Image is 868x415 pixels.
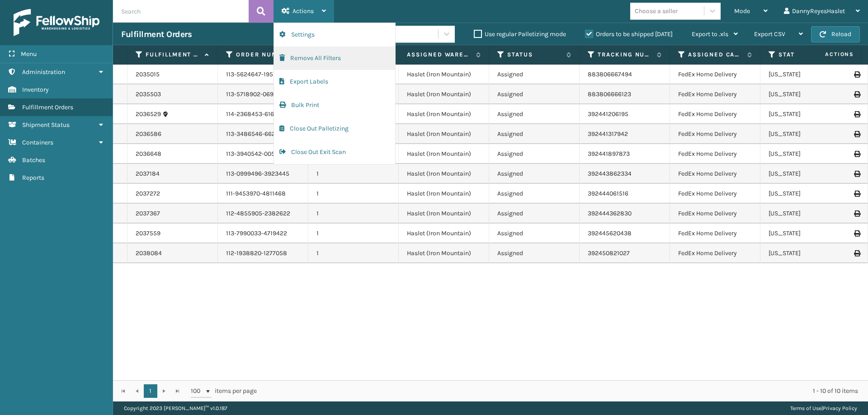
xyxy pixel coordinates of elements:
td: [US_STATE] [760,243,851,263]
label: Order Number [236,51,291,59]
td: 113-7990033-4719422 [218,224,308,243]
td: 113-3486546-6620227 [218,124,308,144]
label: Fulfillment Order Id [146,51,200,59]
td: Haslet (Iron Mountain) [399,124,489,144]
span: Administration [22,68,65,76]
i: Print Label [854,131,859,137]
td: FedEx Home Delivery [670,124,760,144]
td: FedEx Home Delivery [670,224,760,243]
td: 113-3940542-0057832 [218,144,308,164]
button: Reload [811,26,860,42]
i: Print Label [854,151,859,157]
td: Assigned [489,204,580,224]
a: 2037367 [136,209,160,218]
span: Menu [21,50,37,58]
td: FedEx Home Delivery [670,84,760,104]
td: FedEx Home Delivery [670,65,760,84]
td: Haslet (Iron Mountain) [399,224,489,243]
td: 1 [308,204,399,224]
label: Use regular Palletizing mode [474,30,566,38]
a: 392444362830 [588,210,632,217]
td: [US_STATE] [760,164,851,184]
a: 392441897873 [588,150,630,158]
td: 1 [308,164,399,184]
td: [US_STATE] [760,65,851,84]
p: Copyright 2023 [PERSON_NAME]™ v 1.0.187 [124,401,227,415]
a: 2036586 [136,130,161,139]
td: Haslet (Iron Mountain) [399,144,489,164]
td: 113-5624647-1959405 [218,65,308,84]
td: [US_STATE] [760,124,851,144]
span: Export CSV [754,30,785,38]
h3: Fulfillment Orders [121,29,192,40]
button: Remove All Filters [274,47,395,70]
div: 1 - 10 of 10 items [269,387,858,396]
td: Assigned [489,243,580,263]
a: 392450821027 [588,249,630,257]
a: 2035015 [136,70,160,79]
td: 112-4855905-2382622 [218,204,308,224]
td: FedEx Home Delivery [670,243,760,263]
td: Haslet (Iron Mountain) [399,184,489,204]
a: 392443862334 [588,170,632,177]
td: FedEx Home Delivery [670,204,760,224]
a: 392444061516 [588,190,628,197]
label: Status [507,51,562,59]
a: 2036648 [136,149,161,159]
span: Inventory [22,86,49,93]
td: 114-2368453-6161858 [218,104,308,124]
td: Haslet (Iron Mountain) [399,84,489,104]
td: Haslet (Iron Mountain) [399,204,489,224]
i: Print Label [854,91,859,98]
td: FedEx Home Delivery [670,144,760,164]
td: Assigned [489,124,580,144]
i: Print Label [854,191,859,197]
td: Assigned [489,65,580,84]
span: Containers [22,139,53,146]
td: FedEx Home Delivery [670,164,760,184]
a: 883806666123 [588,90,631,98]
td: Haslet (Iron Mountain) [399,243,489,263]
span: Actions [797,47,859,62]
a: 2037184 [136,169,160,178]
td: 112-1938820-1277058 [218,243,308,263]
span: 100 [191,387,204,396]
button: Close Out Exit Scan [274,140,395,164]
td: Haslet (Iron Mountain) [399,164,489,184]
a: Terms of Use [790,405,821,411]
a: 2037272 [136,189,160,198]
td: Assigned [489,164,580,184]
span: Fulfillment Orders [22,103,73,111]
td: [US_STATE] [760,224,851,243]
td: Assigned [489,84,580,104]
a: 2036529 [136,110,161,119]
td: Assigned [489,104,580,124]
span: Mode [734,7,750,15]
td: [US_STATE] [760,144,851,164]
i: Print Label [854,171,859,177]
td: 113-5718902-0690625 [218,84,308,104]
a: 392441206195 [588,110,628,118]
a: Privacy Policy [823,405,857,411]
td: [US_STATE] [760,204,851,224]
label: Assigned Warehouse [407,51,472,59]
td: [US_STATE] [760,84,851,104]
i: Print Label [854,230,859,237]
button: Export Labels [274,70,395,93]
div: | [790,401,857,415]
button: Bulk Print [274,93,395,117]
a: 2035503 [136,90,161,99]
img: logo [14,9,99,36]
td: Haslet (Iron Mountain) [399,104,489,124]
td: FedEx Home Delivery [670,184,760,204]
td: [US_STATE] [760,184,851,204]
button: Close Out Palletizing [274,117,395,140]
label: Assigned Carrier Service [688,51,743,59]
i: Print Label [854,210,859,217]
td: Assigned [489,224,580,243]
span: items per page [191,384,257,398]
span: Reports [22,174,44,182]
i: Print Label [854,111,859,117]
a: 392445620438 [588,229,632,237]
td: FedEx Home Delivery [670,104,760,124]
